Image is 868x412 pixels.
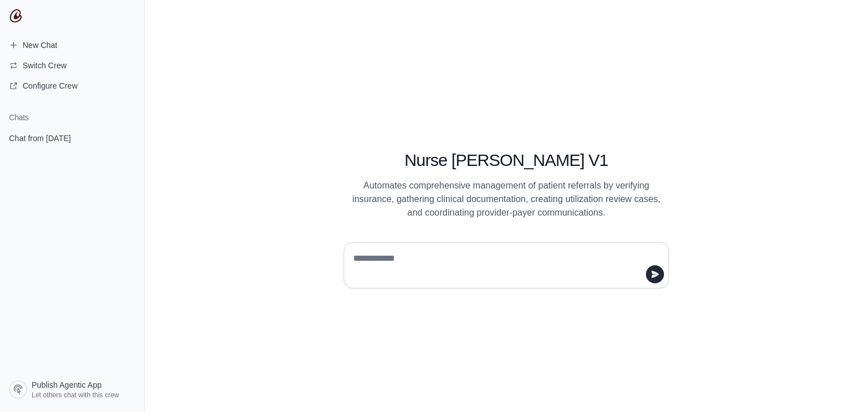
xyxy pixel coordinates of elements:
span: Configure Crew [23,80,77,91]
a: New Chat [5,36,140,54]
button: Switch Crew [5,56,140,74]
img: CrewAI Logo [9,9,23,23]
span: Chat from [DATE] [9,133,71,144]
h1: Nurse [PERSON_NAME] V1 [344,150,669,170]
a: Publish Agentic App Let others chat with this crew [5,376,140,403]
a: Configure Crew [5,77,140,95]
p: Automates comprehensive management of patient referrals by verifying insurance, gathering clinica... [344,179,669,220]
a: Chat from [DATE] [5,128,140,148]
span: Let others chat with this crew [32,391,119,400]
span: Publish Agentic App [32,379,102,391]
span: New Chat [23,40,57,51]
span: Switch Crew [23,60,67,71]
